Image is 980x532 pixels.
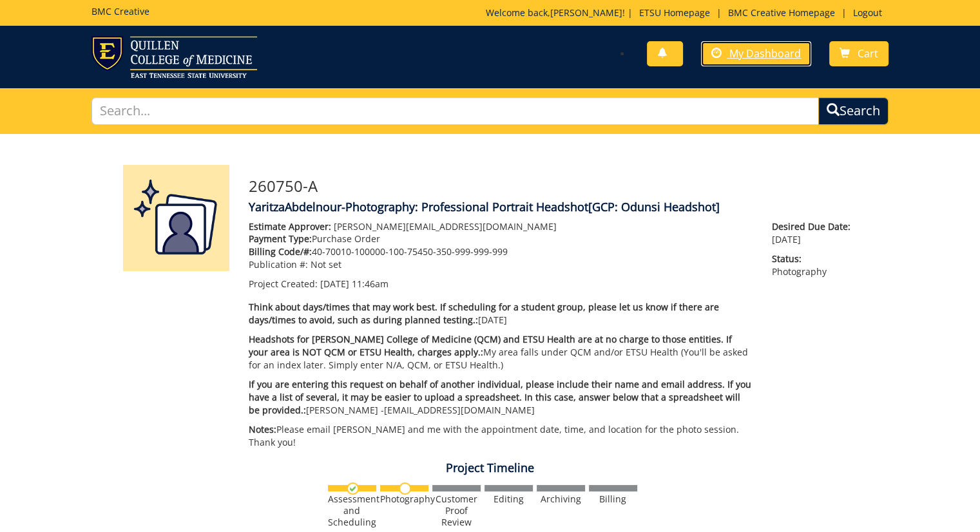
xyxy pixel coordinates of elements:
span: Project Created: [249,278,318,290]
span: Publication #: [249,258,308,271]
button: Search [818,97,889,125]
p: Photography [772,252,857,278]
h4: YaritzaAbdelnour-Photography: Professional Portrait Headshot [249,201,858,214]
p: Please email [PERSON_NAME] and me with the appointment date, time, and location for the photo ses... [249,423,753,449]
a: Logout [847,6,889,19]
h4: Project Timeline [113,462,867,475]
img: Product featured image [123,165,229,271]
div: Archiving [537,493,585,505]
span: [DATE] 11:46am [320,278,389,290]
span: Billing Code/#: [249,245,312,258]
a: ETSU Homepage [633,6,716,19]
span: Estimate Approver: [249,220,331,233]
a: Cart [829,41,889,66]
a: BMC Creative Homepage [722,6,841,19]
span: Desired Due Date: [772,220,857,233]
span: My Dashboard [729,46,801,61]
p: [DATE] [772,220,857,246]
span: Status: [772,252,857,265]
span: Cart [858,46,878,61]
h3: 260750-A [249,178,858,195]
p: [PERSON_NAME][EMAIL_ADDRESS][DOMAIN_NAME] [249,220,753,233]
p: [PERSON_NAME] - [EMAIL_ADDRESS][DOMAIN_NAME] [249,378,753,417]
img: ETSU logo [91,36,257,78]
a: My Dashboard [701,41,811,66]
div: Billing [589,493,637,505]
p: Purchase Order [249,233,753,245]
p: My area falls under QCM and/or ETSU Health (You'll be asked for an index later. Simply enter N/A,... [249,333,753,372]
p: [DATE] [249,301,753,327]
span: Payment Type: [249,233,312,245]
div: Editing [485,493,533,505]
span: [GCP: Odunsi Headshot] [588,199,720,214]
input: Search... [91,97,820,125]
img: no [399,482,411,495]
div: Assessment and Scheduling [328,493,376,528]
span: Not set [311,258,341,271]
span: Headshots for [PERSON_NAME] College of Medicine (QCM) and ETSU Health are at no charge to those e... [249,333,732,358]
div: Customer Proof Review [432,493,481,528]
p: Welcome back, ! | | | [486,6,889,19]
img: checkmark [347,482,359,495]
a: [PERSON_NAME] [550,6,622,19]
span: Think about days/times that may work best. If scheduling for a student group, please let us know ... [249,301,719,326]
p: 40-70010-100000-100-75450-350-999-999-999 [249,245,753,258]
div: Photography [380,493,428,505]
span: Notes: [249,423,276,435]
h5: BMC Creative [91,6,149,16]
span: If you are entering this request on behalf of another individual, please include their name and e... [249,378,751,416]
